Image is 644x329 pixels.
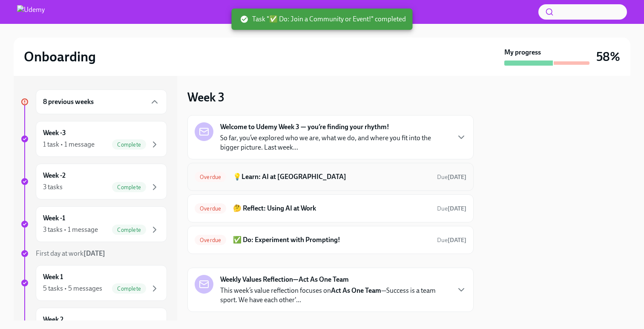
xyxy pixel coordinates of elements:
[112,286,146,292] span: Complete
[43,225,98,234] div: 3 tasks • 1 message
[43,315,63,324] h6: Week 2
[20,265,167,301] a: Week 15 tasks • 5 messagesComplete
[437,205,466,212] span: Due
[448,205,466,212] strong: [DATE]
[596,49,620,64] h3: 58%
[112,141,146,148] span: Complete
[36,249,105,257] span: First day at work
[195,233,466,247] a: Overdue✅ Do: Experiment with Prompting!Due[DATE]
[437,237,466,244] span: Due
[233,172,430,182] h6: 💡Learn: AI at [GEOGRAPHIC_DATA]
[437,236,466,244] span: August 16th, 2025 10:00
[43,140,95,149] div: 1 task • 1 message
[448,173,466,181] strong: [DATE]
[437,173,466,181] span: August 16th, 2025 10:00
[20,206,167,242] a: Week -13 tasks • 1 messageComplete
[187,89,224,105] h3: Week 3
[20,249,167,258] a: First day at work[DATE]
[17,5,45,19] img: Udemy
[195,205,226,212] span: Overdue
[448,237,466,244] strong: [DATE]
[233,204,430,213] h6: 🤔 Reflect: Using AI at Work
[504,48,541,57] strong: My progress
[331,286,381,294] strong: Act As One Team
[220,275,349,284] strong: Weekly Values Reflection—Act As One Team
[195,237,226,243] span: Overdue
[195,170,466,184] a: Overdue💡Learn: AI at [GEOGRAPHIC_DATA]Due[DATE]
[43,128,66,138] h6: Week -3
[233,235,430,245] h6: ✅ Do: Experiment with Prompting!
[24,48,96,65] h2: Onboarding
[240,14,406,24] span: Task "✅ Do: Join a Community or Event!" completed
[83,249,105,257] strong: [DATE]
[43,272,63,282] h6: Week 1
[437,173,466,181] span: Due
[43,214,65,223] h6: Week -1
[437,205,466,213] span: August 16th, 2025 10:00
[36,89,167,114] div: 8 previous weeks
[220,122,389,132] strong: Welcome to Udemy Week 3 — you’re finding your rhythm!
[220,286,449,305] p: This week’s value reflection focuses on —Success is a team sport. We have each other'...
[43,284,102,293] div: 5 tasks • 5 messages
[43,97,94,107] h6: 8 previous weeks
[43,182,63,192] div: 3 tasks
[43,171,66,180] h6: Week -2
[20,121,167,157] a: Week -31 task • 1 messageComplete
[112,184,146,190] span: Complete
[195,174,226,180] span: Overdue
[112,227,146,233] span: Complete
[195,202,466,215] a: Overdue🤔 Reflect: Using AI at WorkDue[DATE]
[220,133,449,152] p: So far, you’ve explored who we are, what we do, and where you fit into the bigger picture. Last w...
[20,164,167,199] a: Week -23 tasksComplete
